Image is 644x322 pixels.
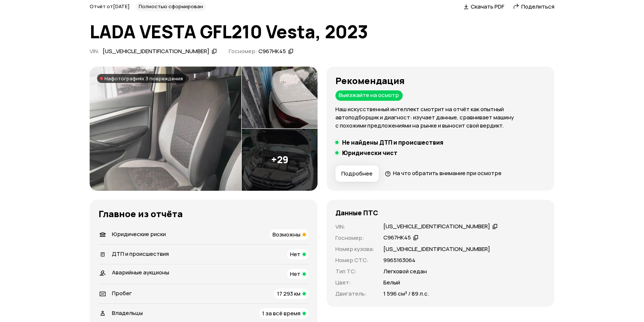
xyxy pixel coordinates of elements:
[290,270,300,278] span: Нет
[335,209,378,217] h4: Данные ПТС
[335,223,374,231] p: VIN :
[112,309,143,317] span: Владельцы
[341,170,373,177] span: Подробнее
[383,278,400,287] p: Белый
[335,75,545,86] h3: Рекомендация
[112,250,169,258] span: ДТП и происшествия
[90,22,554,42] h1: LADA VESTA GFL210 Vesta, 2023
[290,250,300,258] span: Нет
[104,75,183,81] span: На фотографиях 3 повреждения
[335,234,374,242] p: Госномер :
[103,48,209,55] div: [US_VEHICLE_IDENTIFICATION_NUMBER]
[383,290,429,298] p: 1 596 см³ / 89 л.с.
[335,105,545,130] p: Наш искусственный интеллект смотрит на отчёт как опытный автоподборщик и диагност: изучает данные...
[273,231,300,238] span: Возможны
[112,289,132,297] span: Пробег
[112,230,166,238] span: Юридические риски
[335,245,374,253] p: Номер кузова :
[112,268,169,276] span: Аварийные аукционы
[258,48,286,55] div: С967НК45
[335,278,374,287] p: Цвет :
[335,267,374,276] p: Тип ТС :
[335,165,379,182] button: Подробнее
[90,47,100,55] span: VIN :
[277,290,300,297] span: 17 293 км
[513,3,554,10] a: Поделиться
[229,47,257,55] span: Госномер:
[464,3,504,10] a: Скачать PDF
[385,169,502,177] a: На что обратить внимание при осмотре
[383,223,490,231] div: [US_VEHICLE_IDENTIFICATION_NUMBER]
[90,3,130,10] span: Отчёт от [DATE]
[383,245,490,253] p: [US_VEHICLE_IDENTIFICATION_NUMBER]
[99,209,309,219] h3: Главное из отчёта
[335,256,374,264] p: Номер СТС :
[262,309,300,317] span: 1 за всё время
[383,256,415,264] p: 9965163064
[471,3,504,10] span: Скачать PDF
[383,234,411,242] div: С967НК45
[521,3,554,10] span: Поделиться
[335,290,374,298] p: Двигатель :
[393,169,502,177] span: На что обратить внимание при осмотре
[342,139,443,146] h5: Не найдены ДТП и происшествия
[383,267,427,276] p: Легковой седан
[335,90,403,101] div: Выезжайте на осмотр
[136,2,206,11] div: Полностью сформирован
[342,149,397,157] h5: Юридически чист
